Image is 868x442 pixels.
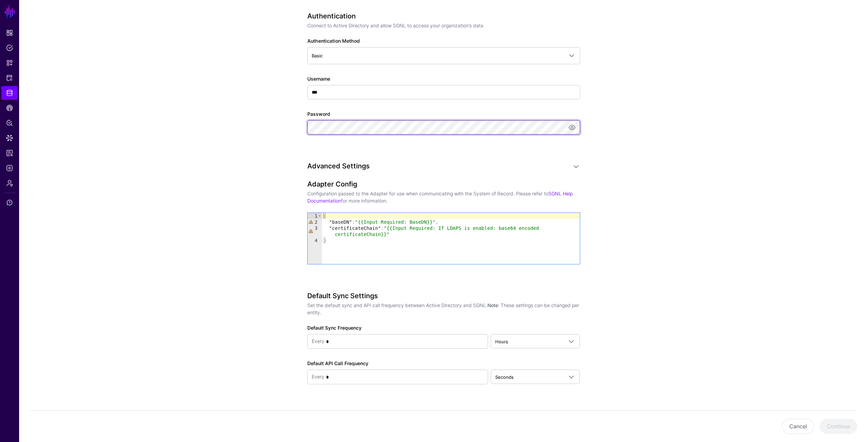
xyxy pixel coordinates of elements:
span: Policy Lens [6,120,13,126]
span: Warning, read annotations row 3 [308,225,314,231]
a: Access Reporting [1,146,18,160]
span: Seconds [495,374,514,380]
label: Authentication Method [307,37,360,44]
h3: Default Sync Settings [307,292,580,300]
a: Policies [1,41,18,55]
div: Every [312,334,324,348]
a: Data Lens [1,131,18,145]
a: SGNL Help Documentation [307,191,573,204]
p: Set the default sync and API call frequency between Active Directory and SGNL. : These settings c... [307,302,580,316]
button: Cancel [782,419,814,434]
h3: Authentication [307,12,580,20]
a: Protected Systems [1,71,18,85]
span: Basic [312,53,323,58]
span: Protected Systems [6,74,13,81]
a: Identity Data Fabric [1,86,18,100]
span: Toggle code folding, rows 1 through 4 [318,213,322,219]
span: Identity Data Fabric [6,89,13,96]
div: Every [312,370,324,384]
a: Dashboard [1,26,18,40]
span: Warning, read annotations row 2 [308,219,314,225]
label: Default Sync Frequency [307,324,362,331]
span: Dashboard [6,29,13,36]
span: Snippets [6,59,13,66]
span: Logs [6,165,13,171]
div: 3 [308,225,322,237]
a: CAEP Hub [1,101,18,115]
a: Policy Lens [1,116,18,130]
div: 4 [308,237,322,244]
span: Policies [6,44,13,51]
h3: Advanced Settings [307,162,567,170]
span: Support [6,199,13,206]
label: Default API Call Frequency [307,360,368,367]
strong: Note [487,302,498,308]
span: Hours [495,339,508,344]
label: Username [307,75,330,82]
p: Connect to Active Directory and allow SGNL to access your organization’s data [307,22,580,29]
span: Data Lens [6,135,13,141]
h3: Adapter Config [307,180,580,188]
a: SGNL [4,4,16,19]
p: Configuration passed to the Adapter for use when communicating with the System of Record. Please ... [307,190,580,204]
label: Password [307,110,330,118]
div: 1 [308,213,322,219]
a: Snippets [1,56,18,70]
span: CAEP Hub [6,105,13,111]
a: Logs [1,161,18,175]
span: Admin [6,180,13,187]
a: Admin [1,176,18,190]
span: Access Reporting [6,150,13,156]
div: 2 [308,219,322,225]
